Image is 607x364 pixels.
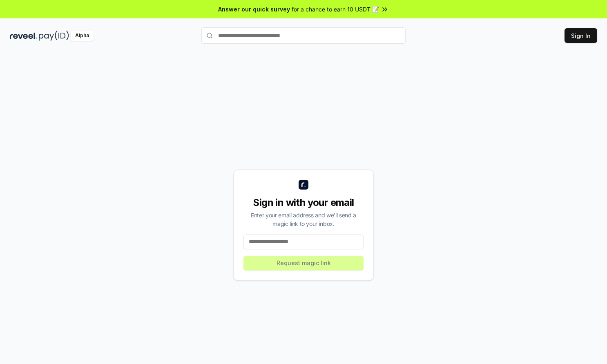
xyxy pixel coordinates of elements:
[243,211,364,228] div: Enter your email address and we’ll send a magic link to your inbox.
[565,28,597,43] button: Sign In
[39,31,69,41] img: pay_id
[10,31,37,41] img: reveel_dark
[218,5,290,13] span: Answer our quick survey
[71,31,94,41] div: Alpha
[292,5,379,13] span: for a chance to earn 10 USDT 📝
[243,196,364,209] div: Sign in with your email
[299,180,308,190] img: logo_small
